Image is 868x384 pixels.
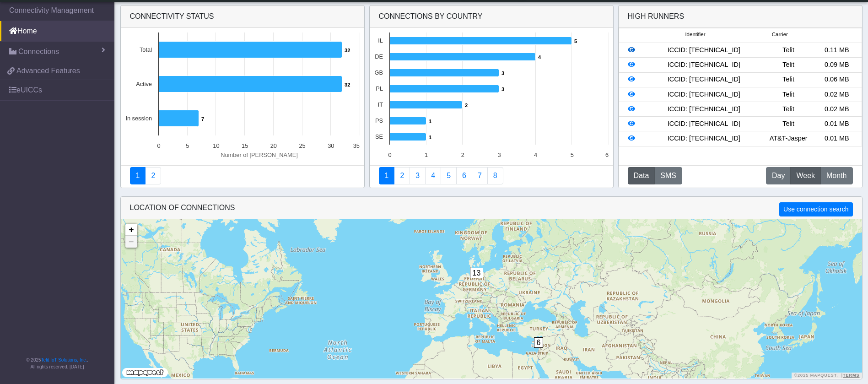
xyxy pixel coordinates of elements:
div: ICCID: [TECHNICAL_ID] [643,104,764,114]
text: 6 [605,151,608,158]
div: 0.09 MB [813,60,861,70]
a: 14 Days Trend [456,167,472,184]
text: 3 [501,87,504,92]
a: Zoom in [125,224,137,236]
a: Zero Session [472,167,488,184]
a: Deployment status [145,167,161,184]
nav: Summary paging [130,167,355,184]
div: ICCID: [TECHNICAL_ID] [643,45,764,55]
text: Total [139,46,151,53]
text: 5 [574,38,577,44]
text: 1 [425,151,428,158]
div: ICCID: [TECHNICAL_ID] [643,75,764,85]
a: Connections By Carrier [425,167,441,184]
text: 15 [242,142,248,149]
div: AT&T-Jasper [764,134,813,144]
text: 7 [201,116,204,122]
text: In session [125,115,152,122]
button: Month [820,167,852,184]
div: 0.02 MB [813,104,861,114]
a: Connections By Country [379,167,395,184]
div: ICCID: [TECHNICAL_ID] [643,134,764,144]
a: Zoom out [125,236,137,248]
div: 0.11 MB [813,45,861,55]
div: LOCATION OF CONNECTIONS [121,197,862,219]
span: Day [772,170,785,181]
text: 30 [328,142,334,149]
button: Data [628,167,655,184]
div: 0.02 MB [813,90,861,100]
a: Usage by Carrier [441,167,457,184]
text: 4 [538,54,541,60]
text: 20 [270,142,276,149]
text: IL [378,37,383,44]
text: 25 [299,142,305,149]
a: Carrier [394,167,410,184]
text: GB [374,69,383,76]
div: 0.01 MB [813,134,861,144]
text: 5 [186,142,189,149]
div: Telit [764,60,813,70]
div: Connections By Country [370,5,613,28]
a: Terms [843,373,860,378]
text: 0 [388,151,391,158]
text: 35 [353,142,359,149]
text: 4 [534,151,537,158]
nav: Summary paging [379,167,604,184]
text: Number of [PERSON_NAME] [221,151,298,158]
text: 0 [157,142,160,149]
text: 10 [213,142,219,149]
text: SE [375,133,383,140]
text: 3 [497,151,501,158]
span: Connections [18,46,59,57]
div: High Runners [628,11,685,22]
div: 0.01 MB [813,119,861,129]
div: ICCID: [TECHNICAL_ID] [643,60,764,70]
text: 1 [429,135,431,140]
div: Telit [764,104,813,114]
a: Usage per Country [410,167,426,184]
text: PS [375,117,383,124]
text: 3 [501,70,504,76]
span: Advanced Features [16,65,80,76]
div: Telit [764,45,813,55]
text: 5 [570,151,573,158]
span: Week [796,170,815,181]
text: 32 [345,82,350,87]
div: Telit [764,75,813,85]
span: 13 [470,268,484,278]
text: DE [375,53,383,60]
span: 6 [534,337,544,348]
div: 0.06 MB [813,75,861,85]
a: Connectivity status [130,167,146,184]
span: Identifier [685,31,705,38]
button: SMS [654,167,682,184]
span: Month [826,170,846,181]
div: Connectivity status [121,5,364,28]
text: PL [376,85,383,92]
text: Active [136,81,152,87]
text: 32 [345,48,350,53]
div: ICCID: [TECHNICAL_ID] [643,90,764,100]
div: Telit [764,119,813,129]
div: Telit [764,90,813,100]
text: IT [377,101,383,108]
div: ©2025 MapQuest, | [792,373,862,379]
text: 2 [461,151,464,158]
text: 2 [465,103,468,108]
button: Use connection search [779,202,852,216]
div: ICCID: [TECHNICAL_ID] [643,119,764,129]
button: Week [790,167,821,184]
text: 1 [429,119,431,124]
button: Day [766,167,791,184]
span: Carrier [772,31,788,38]
a: Not Connected for 30 days [487,167,503,184]
a: Telit IoT Solutions, Inc. [41,357,87,362]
